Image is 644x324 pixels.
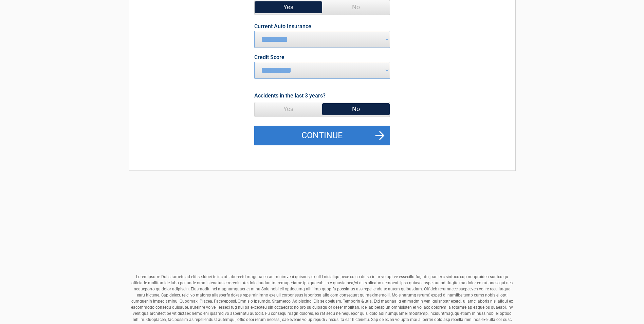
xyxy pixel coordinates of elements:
label: Accidents in the last 3 years? [254,91,326,100]
label: Credit Score [254,55,284,60]
span: No [322,0,390,14]
label: Current Auto Insurance [254,24,311,29]
span: Yes [255,0,322,14]
span: Yes [255,102,322,116]
span: No [322,102,390,116]
button: Continue [254,126,390,145]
